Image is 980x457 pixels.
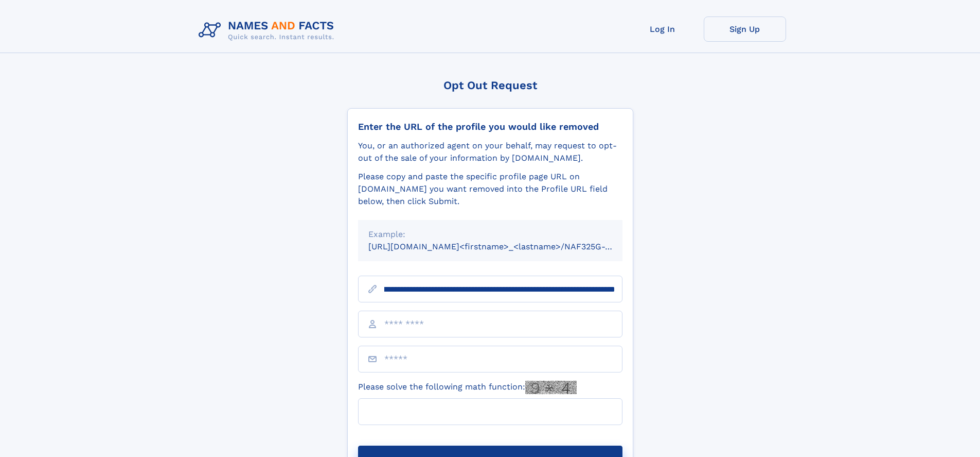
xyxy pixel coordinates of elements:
[358,171,622,208] div: Please copy and paste the specific profile page URL on [DOMAIN_NAME] you want removed into the Pr...
[358,381,577,394] label: Please solve the following math function:
[347,79,633,92] div: Opt Out Request
[368,242,642,251] small: [URL][DOMAIN_NAME]<firstname>_<lastname>/NAF325G-xxxxxxxx
[704,16,786,42] a: Sign Up
[621,16,704,42] a: Log In
[358,121,622,132] div: Enter the URL of the profile you would like removed
[368,228,612,241] div: Example:
[194,16,343,44] img: Logo Names and Facts
[358,140,622,164] div: You, or an authorized agent on your behalf, may request to opt-out of the sale of your informatio...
